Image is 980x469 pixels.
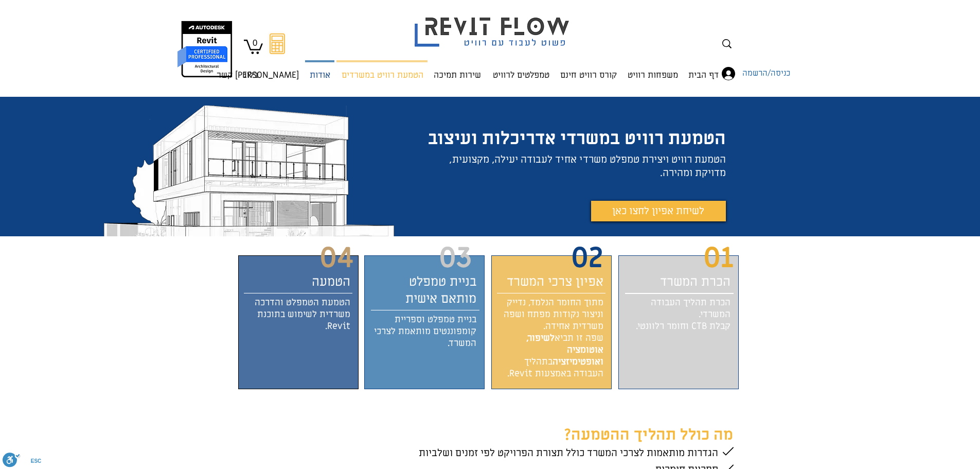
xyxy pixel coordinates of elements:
[636,320,730,332] span: קבלת CTB וחומר רלוונטי.
[449,153,726,180] span: הטמעת רוויט ויצירת טמפלט משרדי אחיד לעבודה יעילה, מקצועית, מדויקת ומהירה.
[239,61,262,90] p: בלוג
[430,61,485,90] p: שירות תמיכה
[253,38,257,48] text: 0
[526,332,603,368] span: לשיפור, אוטומציה ואופטימיזציה
[556,61,621,90] p: קורס רוויט חינם
[504,297,603,332] span: מתוך החומר הנלמד, נדייק וניצור נקודות מפתח ושפה משרדית אחידה.
[612,204,704,218] span: לשיחת אפיון לחצו כאן
[429,60,486,81] a: שירות תמיכה
[564,425,733,445] span: מה כולל תהליך ההטמעה?
[404,2,582,49] img: Revit flow logo פשוט לעבוד עם רוויט
[555,60,622,81] a: קורס רוויט חינם
[660,273,730,290] span: הכרת המשרד
[337,62,427,90] p: הטמעת רוויט במשרדים
[683,60,724,81] a: דף הבית
[571,240,603,277] span: 02
[651,297,730,320] span: הכרת תהליך העבודה המשרדי.
[405,273,476,307] span: בניית טמפלט מותאם אישית
[374,314,476,349] span: בניית טמפלט וספריית קומפוננטים מותאמת לצרכי המשרד.
[684,61,723,90] p: דף הבית
[255,297,350,332] span: הטמעת הטמפלט והדרכה משרדית לשימוש בתוכנת Revit.
[238,60,263,81] a: בלוג
[419,446,718,460] span: הגדרות מותאמות לצרכי המשרד כולל תצורת הפרויקט לפי זמנים ושלביות
[263,60,304,81] a: [PERSON_NAME] קשר
[715,64,761,83] button: כניסה/הרשמה
[306,62,334,90] p: אודות
[212,61,303,90] p: [PERSON_NAME] קשר
[623,61,682,90] p: משפחות רוויט
[270,33,285,54] svg: מחשבון מעבר מאוטוקאד לרוויט
[335,60,429,81] a: הטמעת רוויט במשרדים
[236,60,724,81] nav: אתר
[489,61,554,90] p: טמפלטים לרוויט
[507,332,603,379] span: שפה זו תביא בתהליך העבודה באמצעות Revit.
[507,273,603,290] span: אפיון צרכי המשרד
[723,446,734,457] img: check
[312,273,350,290] span: הטמעה
[703,240,734,277] span: 01
[176,21,234,78] img: autodesk certified professional in revit for architectural design יונתן אלדד
[622,60,683,81] a: משפחות רוויט
[486,60,555,81] a: טמפלטים לרוויט
[428,127,726,150] span: הטמעת רוויט במשרדי אדריכלות ועיצוב
[319,240,354,277] span: 04
[102,106,396,265] img: וילה רוויט יונתן אלדד
[739,67,794,80] span: כניסה/הרשמה
[304,60,335,81] a: אודות
[591,201,726,221] a: לשיחת אפיון לחצו כאן
[439,240,472,277] span: 03
[244,38,263,54] a: עגלה עם 0 פריטים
